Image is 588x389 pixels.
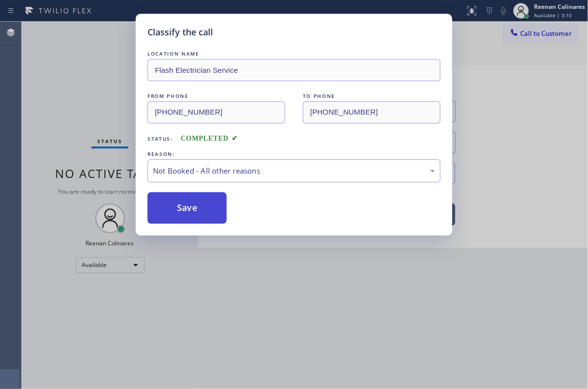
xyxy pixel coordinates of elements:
[147,49,441,59] div: LOCATION NAME
[153,165,435,177] div: Not Booked - All other reasons
[147,26,213,39] h5: Classify the call
[147,91,285,101] div: FROM PHONE
[147,135,173,142] span: Status:
[181,135,238,142] span: COMPLETED
[303,101,441,123] input: To phone
[303,91,441,101] div: TO PHONE
[147,149,441,159] div: REASON:
[147,192,227,224] button: Save
[147,101,285,123] input: From phone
